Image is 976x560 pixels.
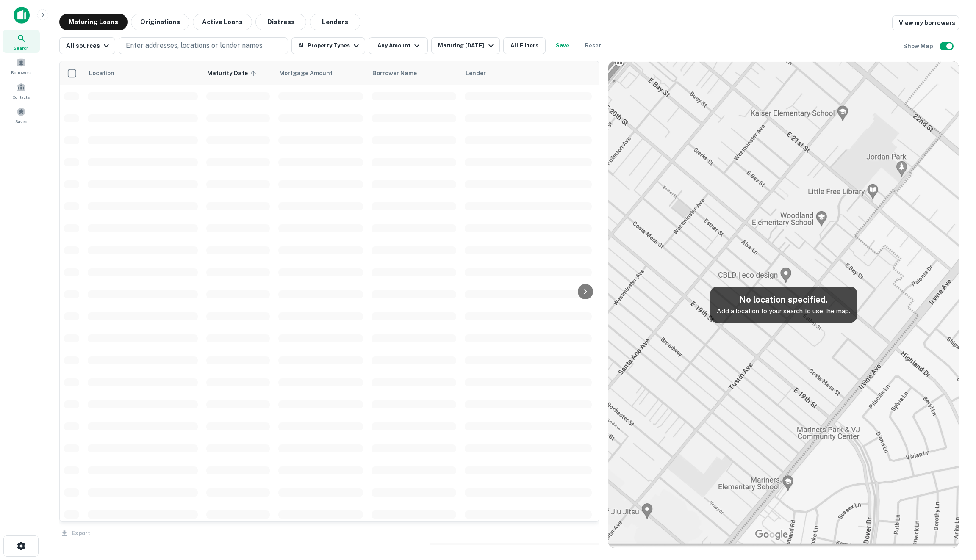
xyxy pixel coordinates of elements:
[717,293,850,306] h5: No location specified.
[291,37,365,54] button: All Property Types
[59,37,115,54] button: All sources
[14,44,29,51] span: Search
[503,37,546,54] button: All Filters
[431,37,499,54] button: Maturing [DATE]
[3,55,40,77] a: Borrowers
[59,14,128,30] button: Maturing Loans
[579,37,607,54] button: Reset
[193,14,252,30] button: Active Loans
[934,492,976,533] iframe: Chat Widget
[207,68,259,78] span: Maturity Date
[202,61,274,85] th: Maturity Date
[66,41,111,51] div: All sources
[83,61,202,85] th: Location
[11,69,31,76] span: Borrowers
[131,14,189,30] button: Originations
[274,61,367,85] th: Mortgage Amount
[892,15,959,30] a: View my borrowers
[369,37,428,54] button: Any Amount
[608,61,959,548] img: map-placeholder.webp
[119,37,288,54] button: Enter addresses, locations or lender names
[89,68,114,78] span: Location
[14,7,30,24] img: capitalize-icon.png
[3,104,40,127] a: Saved
[13,94,30,100] span: Contacts
[438,41,496,51] div: Maturing [DATE]
[3,30,40,53] a: Search
[903,41,934,51] h6: Show Map
[372,68,417,78] span: Borrower Name
[255,14,306,30] button: Distress
[126,41,263,51] p: Enter addresses, locations or lender names
[460,61,596,85] th: Lender
[367,61,460,85] th: Borrower Name
[15,118,28,125] span: Saved
[466,68,486,78] span: Lender
[549,37,576,54] button: Save your search to get updates of matches that match your search criteria.
[3,79,40,102] a: Contacts
[310,14,360,30] button: Lenders
[717,306,850,316] p: Add a location to your search to use the map.
[279,68,344,78] span: Mortgage Amount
